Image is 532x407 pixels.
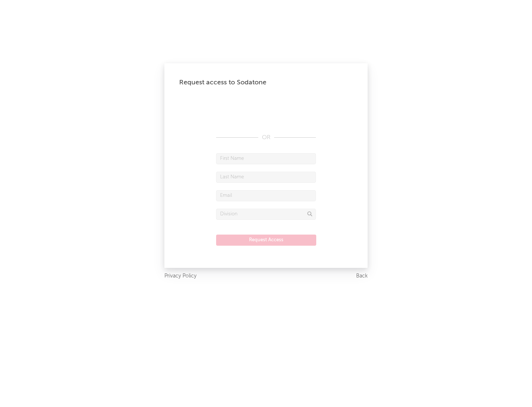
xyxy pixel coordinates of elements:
button: Request Access [216,235,316,246]
div: OR [216,133,316,142]
a: Back [356,272,368,281]
input: First Name [216,153,316,164]
a: Privacy Policy [164,272,197,281]
input: Division [216,209,316,220]
input: Last Name [216,172,316,183]
div: Request access to Sodatone [179,78,353,87]
input: Email [216,190,316,201]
